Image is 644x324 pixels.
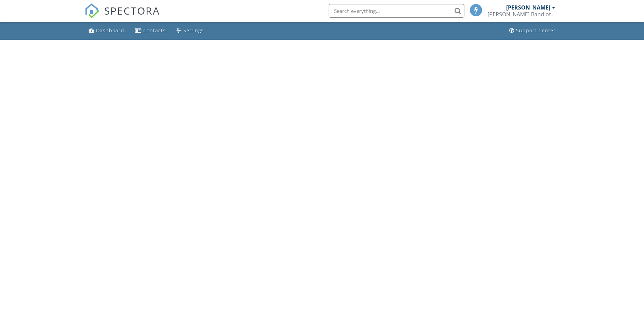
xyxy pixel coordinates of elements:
[183,27,204,34] div: Settings
[487,11,555,18] div: Poarch Band of Creek Indians
[96,27,124,34] div: Dashboard
[516,27,556,34] div: Support Center
[104,3,160,18] span: SPECTORA
[132,24,168,37] a: Contacts
[507,24,558,37] a: Support Center
[85,3,99,18] img: The Best Home Inspection Software - Spectora
[329,4,464,18] input: Search everything...
[85,9,160,23] a: SPECTORA
[143,27,166,34] div: Contacts
[174,24,206,37] a: Settings
[86,24,127,37] a: Dashboard
[506,4,550,11] div: [PERSON_NAME]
